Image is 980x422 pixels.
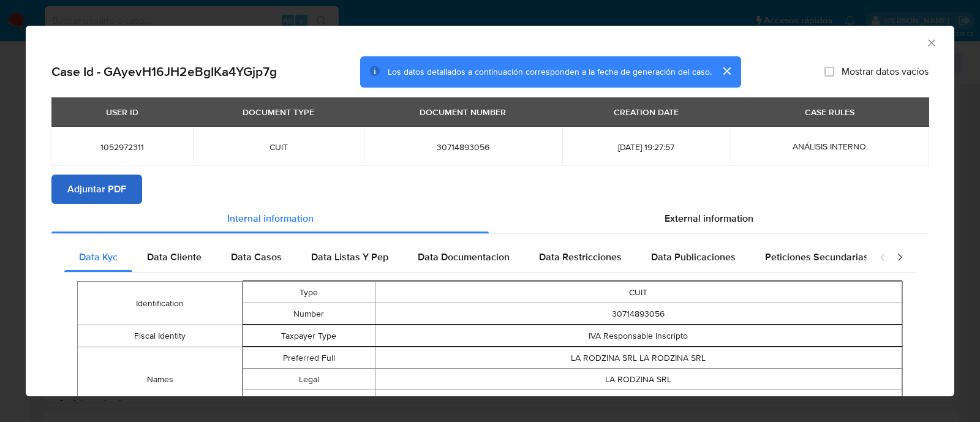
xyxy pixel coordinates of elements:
button: cerrar [712,56,741,86]
td: [PERSON_NAME] Beauty [375,390,902,412]
span: Data Documentacion [418,250,510,264]
div: DOCUMENT NUMBER [412,102,513,122]
td: Brand [243,390,375,412]
td: Number [243,303,375,325]
span: Data Publicaciones [651,250,736,264]
td: Fiscal Identity [78,325,243,347]
span: [DATE] 19:27:57 [577,141,714,153]
div: closure-recommendation-modal [26,26,954,396]
span: Los datos detallados a continuación corresponden a la fecha de generación del caso. [388,66,712,78]
button: Cerrar ventana [925,37,937,48]
input: Mostrar datos vacíos [824,67,834,77]
div: DOCUMENT TYPE [235,102,322,122]
td: Type [243,282,375,303]
span: Adjuntar PDF [67,176,126,203]
span: Data Casos [231,250,282,264]
div: USER ID [99,102,146,122]
span: Data Cliente [147,250,202,264]
div: Detailed info [51,204,929,233]
span: External information [665,211,753,225]
span: 30714893056 [379,141,548,153]
td: CUIT [375,282,902,303]
td: Legal [243,369,375,390]
td: LA RODZINA SRL LA RODZINA SRL [375,347,902,369]
td: Identification [78,282,243,325]
td: Preferred Full [243,347,375,369]
span: Data Kyc [79,250,118,264]
span: Peticiones Secundarias [765,250,869,264]
span: Internal information [227,211,314,225]
td: 30714893056 [375,303,902,325]
div: CREATION DATE [606,102,686,122]
h2: Case Id - GAyevH16JH2eBgIKa4YGjp7g [51,64,277,80]
span: 1052972311 [66,141,178,153]
span: Data Restricciones [539,250,622,264]
span: Data Listas Y Pep [311,250,388,264]
div: CASE RULES [797,102,862,122]
td: IVA Responsable Inscripto [375,325,902,347]
span: Mostrar datos vacíos [842,66,929,78]
td: Taxpayer Type [243,325,375,347]
td: LA RODZINA SRL [375,369,902,390]
td: Names [78,347,243,412]
span: CUIT [208,141,349,153]
span: ANÁLISIS INTERNO [793,140,866,153]
button: Adjuntar PDF [51,175,142,204]
div: Detailed internal info [64,243,867,272]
